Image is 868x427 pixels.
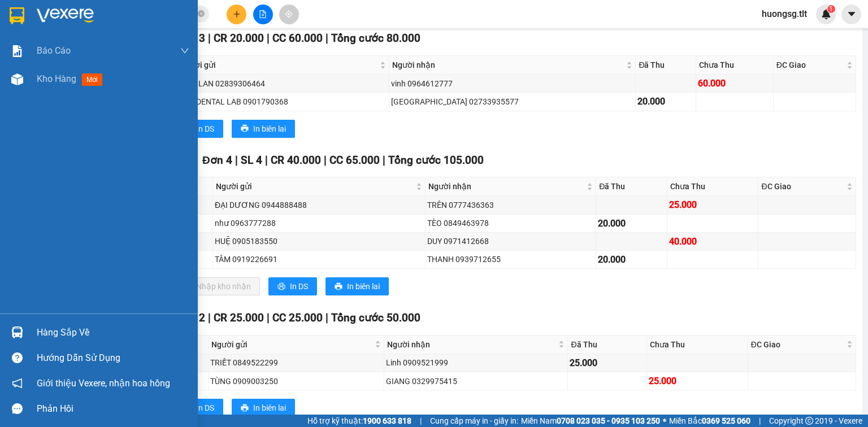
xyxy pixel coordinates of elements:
[420,415,422,427] span: |
[215,217,423,229] div: như 0963777288
[6,81,276,111] div: Bến xe [GEOGRAPHIC_DATA]
[347,280,380,293] span: In biên lai
[325,32,328,45] span: |
[596,177,667,196] th: Đã Thu
[12,352,23,363] span: question-circle
[637,94,694,108] div: 20.000
[180,46,189,55] span: down
[232,399,295,417] button: printerIn biên lai
[702,416,750,425] strong: 0369 525 060
[386,356,566,369] div: Linh 0909521999
[37,324,189,341] div: Hàng sắp về
[279,5,299,24] button: aim
[208,32,211,45] span: |
[698,76,771,90] div: 60.000
[329,154,380,167] span: CC 65.000
[598,216,665,230] div: 20.000
[829,5,833,13] span: 1
[202,154,232,167] span: Đơn 4
[428,180,584,193] span: Người nhận
[216,180,414,193] span: Người gửi
[232,120,295,138] button: printerIn biên lai
[12,378,23,389] span: notification
[669,415,750,427] span: Miền Bắc
[10,7,24,24] img: logo-vxr
[268,277,317,295] button: printerIn DS
[272,32,323,45] span: CC 60.000
[557,416,660,425] strong: 0708 023 035 - 0935 103 250
[391,95,633,108] div: [GEOGRAPHIC_DATA] 02733935577
[427,235,594,247] div: DUY 0971412668
[198,10,205,17] span: close-circle
[227,5,246,24] button: plus
[331,32,420,45] span: Tổng cước 80.000
[37,376,170,390] span: Giới thiệu Vexere, nhận hoa hồng
[363,416,411,425] strong: 1900 633 818
[427,253,594,265] div: THANH 0939712655
[751,338,844,351] span: ĐC Giao
[669,234,756,249] div: 40.000
[649,374,746,388] div: 25.000
[184,311,205,324] span: SL 2
[392,59,624,71] span: Người nhận
[753,7,816,21] span: huongsg.tlt
[388,154,484,167] span: Tổng cước 105.000
[215,199,423,211] div: ĐẠI DƯƠNG 0944888488
[847,9,857,19] span: caret-down
[267,32,270,45] span: |
[821,9,831,19] img: icon-new-feature
[175,277,260,295] button: downloadNhập kho nhận
[598,252,665,267] div: 20.000
[241,404,249,413] span: printer
[325,277,389,295] button: printerIn biên lai
[285,10,293,18] span: aim
[387,338,556,351] span: Người nhận
[180,59,377,71] span: Người gửi
[324,154,327,167] span: |
[696,56,774,75] th: Chưa Thu
[259,10,267,18] span: file-add
[253,123,286,135] span: In biên lai
[335,282,342,291] span: printer
[430,415,518,427] span: Cung cấp máy in - giấy in:
[198,9,205,20] span: close-circle
[235,154,238,167] span: |
[215,235,423,247] div: HUỆ 0905183550
[669,198,756,212] div: 25.000
[841,5,861,24] button: caret-down
[214,311,264,324] span: CR 25.000
[211,338,372,351] span: Người gửi
[325,311,328,324] span: |
[184,32,205,45] span: SL 3
[215,253,423,265] div: TÂM 0919226691
[272,311,323,324] span: CC 25.000
[37,43,71,58] span: Báo cáo
[647,335,748,354] th: Chưa Thu
[37,350,189,367] div: Hướng dẫn sử dụng
[210,356,382,369] div: TRIẾT 0849522299
[37,400,189,417] div: Phản hồi
[179,77,387,90] div: ĐỨC LAN 02839306464
[331,311,420,324] span: Tổng cước 50.000
[759,415,761,427] span: |
[241,124,249,133] span: printer
[11,326,23,338] img: warehouse-icon
[290,280,308,293] span: In DS
[271,154,321,167] span: CR 40.000
[82,73,102,86] span: mới
[386,375,566,387] div: GIANG 0329975415
[521,415,660,427] span: Miền Nam
[383,154,385,167] span: |
[214,32,264,45] span: CR 20.000
[267,311,270,324] span: |
[827,5,835,13] sup: 1
[11,73,23,85] img: warehouse-icon
[253,402,286,414] span: In biên lai
[805,417,813,425] span: copyright
[663,419,666,423] span: ⚪️
[179,95,387,108] div: PRO DENTAL LAB 0901790368
[427,199,594,211] div: TRÊN 0777436363
[175,120,223,138] button: printerIn DS
[636,56,696,75] th: Đã Thu
[11,45,23,57] img: solution-icon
